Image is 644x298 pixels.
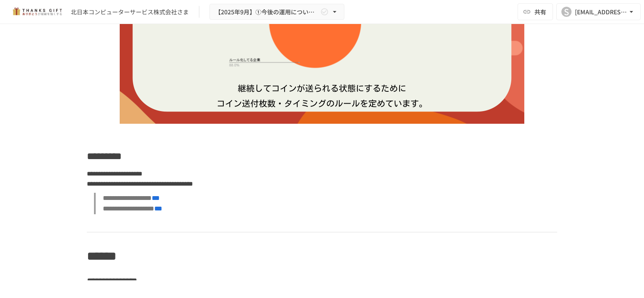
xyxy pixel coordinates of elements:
[209,4,344,20] button: 【2025年9月】①今後の運用についてのご案内/THANKS GIFTキックオフMTG
[575,7,627,17] div: [EMAIL_ADDRESS][DOMAIN_NAME]
[556,3,641,20] button: S[EMAIL_ADDRESS][DOMAIN_NAME]
[10,5,64,19] img: mMP1OxWUAhQbsRWCurg7vIHe5HqDpP7qZo7fRoNLXQh
[518,3,553,20] button: 共有
[215,7,319,17] span: 【2025年9月】①今後の運用についてのご案内/THANKS GIFTキックオフMTG
[534,7,546,16] span: 共有
[561,7,572,17] div: S
[71,8,189,16] div: 北日本コンピューターサービス株式会社さま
